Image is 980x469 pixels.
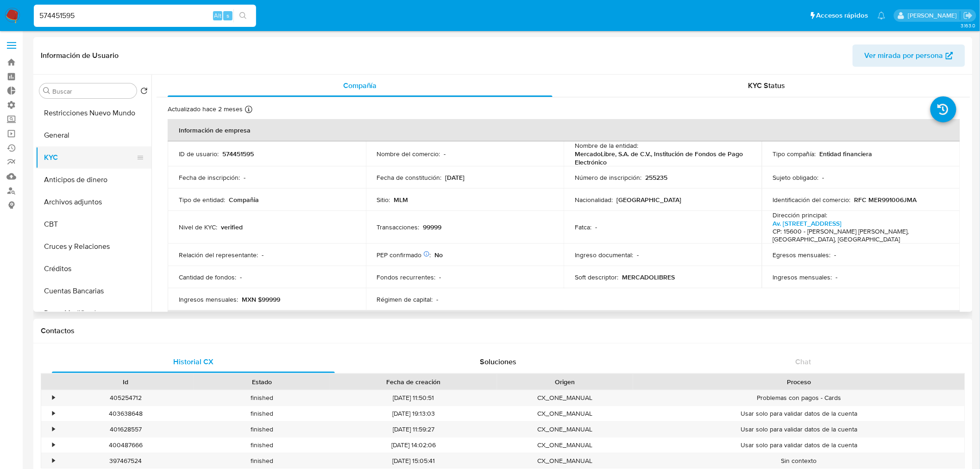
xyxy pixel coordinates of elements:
[194,390,330,406] div: finished
[377,223,420,231] p: Transacciones :
[179,150,219,158] p: ID de usuario :
[377,150,440,158] p: Nombre del comercio :
[244,173,245,182] p: -
[242,295,280,304] p: MXN $99999
[820,150,873,158] p: Entidad financiera
[36,280,151,302] button: Cuentas Bancarias
[179,196,225,204] p: Tipo de entidad :
[497,422,633,437] div: CX_ONE_MANUAL
[616,196,681,204] p: [GEOGRAPHIC_DATA]
[865,44,943,67] span: Ver mirada por persona
[57,406,194,421] div: 403638648
[179,273,236,281] p: Cantidad de fondos :
[194,453,330,469] div: finished
[853,44,965,67] button: Ver mirada por persona
[633,406,965,421] div: Usar solo para validar datos de la cuenta
[179,251,258,259] p: Relación del representante :
[194,437,330,453] div: finished
[36,235,151,258] button: Cruces y Relaciones
[773,150,816,158] p: Tipo compañía :
[52,425,55,434] div: •
[36,191,151,213] button: Archivos adjuntos
[575,173,641,182] p: Número de inscripción :
[262,251,264,259] p: -
[394,196,408,204] p: MLM
[773,273,832,281] p: Ingresos mensuales :
[200,377,323,387] div: Estado
[497,406,633,421] div: CX_ONE_MANUAL
[503,377,627,387] div: Origen
[773,251,831,259] p: Egresos mensuales :
[233,9,252,22] button: search-icon
[330,422,497,437] div: [DATE] 11:59:27
[748,80,785,91] span: KYC Status
[773,211,828,219] p: Dirección principal :
[444,150,446,158] p: -
[240,273,242,281] p: -
[575,141,638,150] p: Nombre de la entidad :
[179,223,217,231] p: Nivel de KYC :
[854,196,917,204] p: RFC MER991006JMA
[817,11,868,20] span: Accesos rápidos
[52,456,55,465] div: •
[423,223,442,231] p: 99999
[575,273,618,281] p: Soft descriptor :
[194,406,330,421] div: finished
[480,356,517,367] span: Soluciones
[36,146,144,169] button: KYC
[57,437,194,453] div: 400487666
[637,251,639,259] p: -
[377,196,390,204] p: Sitio :
[823,173,824,182] p: -
[222,150,254,158] p: 574451595
[52,393,55,402] div: •
[330,437,497,453] div: [DATE] 14:02:06
[773,196,851,204] p: Identificación del comercio :
[330,406,497,421] div: [DATE] 19:13:03
[633,453,965,469] div: Sin contexto
[194,422,330,437] div: finished
[168,311,960,333] th: Datos de contacto
[52,409,55,418] div: •
[57,390,194,406] div: 405254712
[836,273,838,281] p: -
[36,102,151,124] button: Restricciones Nuevo Mundo
[43,87,50,95] button: Buscar
[633,437,965,453] div: Usar solo para validar datos de la cuenta
[595,223,597,231] p: -
[878,12,886,19] a: Notificaciones
[226,11,229,20] span: s
[41,51,119,60] h1: Información de Usuario
[575,150,747,166] p: MercadoLibre, S.A. de C.V., Institución de Fondos de Pago Electrónico
[633,390,965,406] div: Problemas con pagos - Cards
[168,119,960,141] th: Información de empresa
[179,173,240,182] p: Fecha de inscripción :
[330,390,497,406] div: [DATE] 11:50:51
[377,251,431,259] p: PEP confirmado :
[36,124,151,146] button: General
[330,453,497,469] div: [DATE] 15:05:41
[908,11,960,20] p: zoe.breuer@mercadolibre.com
[963,11,973,20] a: Salir
[773,228,945,244] h4: CP: 15600 - [PERSON_NAME] [PERSON_NAME], [GEOGRAPHIC_DATA], [GEOGRAPHIC_DATA]
[497,390,633,406] div: CX_ONE_MANUAL
[214,11,221,20] span: Alt
[221,223,243,231] p: verified
[343,80,377,91] span: Compañía
[773,219,842,228] a: Av. [STREET_ADDRESS]
[36,213,151,235] button: CBT
[575,251,633,259] p: Ingreso documental :
[52,441,55,450] div: •
[57,422,194,437] div: 401628557
[835,251,836,259] p: -
[36,258,151,280] button: Créditos
[57,453,194,469] div: 397467524
[36,302,151,324] button: Datos Modificados
[575,223,591,231] p: Fatca :
[36,169,151,191] button: Anticipos de dinero
[179,295,238,304] p: Ingresos mensuales :
[377,273,436,281] p: Fondos recurrentes :
[377,173,442,182] p: Fecha de constitución :
[497,437,633,453] div: CX_ONE_MANUAL
[140,87,148,97] button: Volver al orden por defecto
